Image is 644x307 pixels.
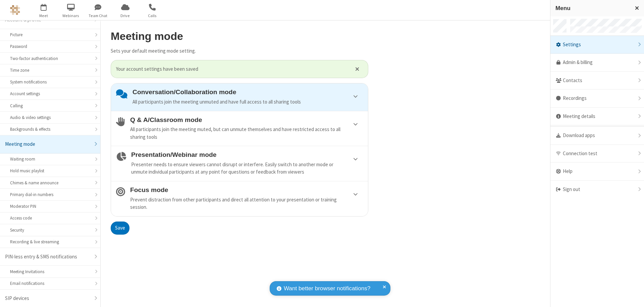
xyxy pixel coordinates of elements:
[550,145,644,163] div: Connection test
[352,64,363,74] button: Close alert
[10,268,90,275] div: Meeting Invitations
[10,180,90,186] div: Chimes & name announce
[10,203,90,209] div: Moderator PIN
[10,156,90,162] div: Waiting room
[10,79,90,85] div: System notifications
[10,90,90,97] div: Account settings
[555,5,629,11] h3: Menu
[10,168,90,174] div: Hold music playlist
[550,54,644,72] a: Admin & billing
[10,67,90,73] div: Time zone
[5,140,90,148] div: Meeting mode
[130,126,363,141] div: All participants join the meeting muted, but can unmute themselves and have restricted access to ...
[10,280,90,287] div: Email notifications
[10,227,90,233] div: Security
[132,88,363,96] h4: Conversation/Collaboration mode
[111,222,129,235] button: Save
[111,47,368,55] p: Sets your default meeting mode setting.
[116,65,347,73] span: Your account settings have been saved
[86,13,111,19] span: Team Chat
[10,103,90,109] div: Calling
[58,13,84,19] span: Webinars
[5,295,90,302] div: SIP devices
[131,151,363,158] h4: Presentation/Webinar mode
[130,116,363,123] h4: Q & A/Classroom mode
[550,127,644,145] div: Download apps
[10,191,90,198] div: Primary dial-in numbers
[10,55,90,62] div: Two-factor authentication
[10,5,20,15] img: QA Selenium DO NOT DELETE OR CHANGE
[113,13,138,19] span: Drive
[550,72,644,90] div: Contacts
[111,30,368,42] h2: Meeting mode
[5,253,90,261] div: PIN-less entry & SMS notifications
[10,43,90,50] div: Password
[10,32,90,38] div: Picture
[31,13,56,19] span: Meet
[284,284,370,293] span: Want better browser notifications?
[140,13,165,19] span: Calls
[131,161,363,176] div: Presenter needs to ensure viewers cannot disrupt or interfere. Easily switch to another mode or u...
[550,181,644,198] div: Sign out
[130,196,363,211] div: Prevent distraction from other participants and direct all attention to your presentation or trai...
[10,239,90,245] div: Recording & live streaming
[10,114,90,121] div: Audio & video settings
[132,98,363,106] div: All participants join the meeting unmuted and have full access to all sharing tools
[550,36,644,54] div: Settings
[10,215,90,221] div: Access code
[10,126,90,132] div: Backgrounds & effects
[550,89,644,108] div: Recordings
[550,108,644,126] div: Meeting details
[130,186,363,193] h4: Focus mode
[550,163,644,181] div: Help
